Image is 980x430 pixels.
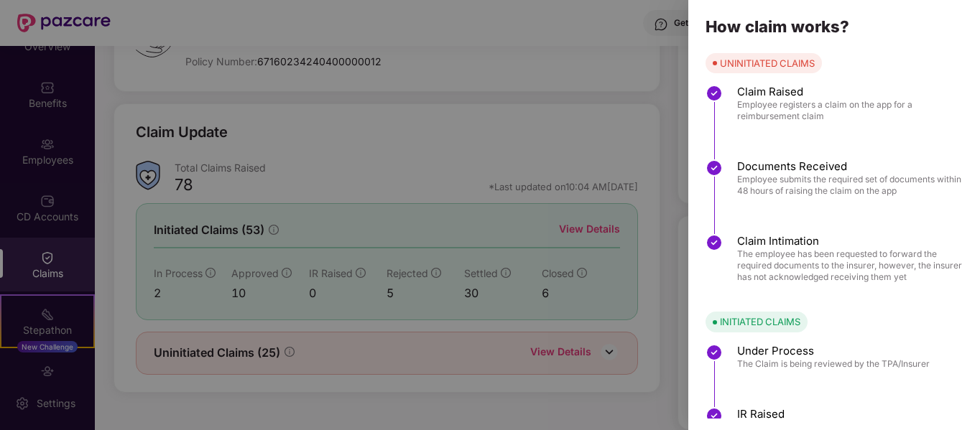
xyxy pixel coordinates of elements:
img: svg+xml;base64,PHN2ZyBpZD0iU3RlcC1Eb25lLTMyeDMyIiB4bWxucz0iaHR0cDovL3d3dy53My5vcmcvMjAwMC9zdmciIH... [706,234,723,251]
img: svg+xml;base64,PHN2ZyBpZD0iU3RlcC1Eb25lLTMyeDMyIiB4bWxucz0iaHR0cDovL3d3dy53My5vcmcvMjAwMC9zdmciIH... [706,407,723,424]
span: Claim Intimation [737,234,966,248]
span: The employee has been requested to forward the required documents to the insurer, however, the in... [737,248,966,283]
div: INITIATED CLAIMS [720,314,800,329]
div: How claim works? [706,19,963,34]
div: UNINITIATED CLAIMS [720,56,815,70]
span: Under Process [737,344,930,358]
img: svg+xml;base64,PHN2ZyBpZD0iU3RlcC1Eb25lLTMyeDMyIiB4bWxucz0iaHR0cDovL3d3dy53My5vcmcvMjAwMC9zdmciIH... [706,344,723,361]
span: IR Raised [737,407,966,421]
span: The Claim is being reviewed by the TPA/Insurer [737,358,930,370]
img: svg+xml;base64,PHN2ZyBpZD0iU3RlcC1Eb25lLTMyeDMyIiB4bWxucz0iaHR0cDovL3d3dy53My5vcmcvMjAwMC9zdmciIH... [706,159,723,177]
span: Claim Raised [737,85,966,99]
img: svg+xml;base64,PHN2ZyBpZD0iU3RlcC1Eb25lLTMyeDMyIiB4bWxucz0iaHR0cDovL3d3dy53My5vcmcvMjAwMC9zdmciIH... [706,85,723,102]
span: Documents Received [737,159,966,174]
span: Employee registers a claim on the app for a reimbursement claim [737,99,966,122]
span: Employee submits the required set of documents within 48 hours of raising the claim on the app [737,174,966,197]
